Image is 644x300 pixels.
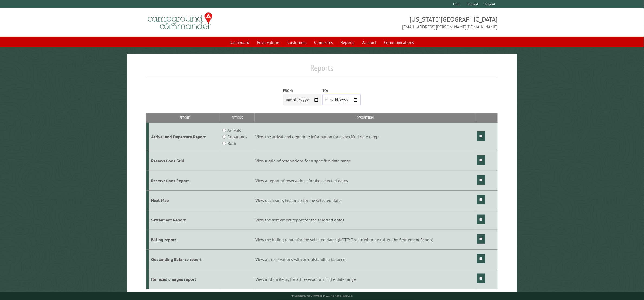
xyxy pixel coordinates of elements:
a: Dashboard [227,37,253,47]
th: Description [255,113,476,122]
a: Customers [284,37,310,47]
a: Reservations [254,37,283,47]
td: Reservations Report [149,171,220,190]
td: View all reservations with an outstanding balance [255,250,476,269]
img: Campground Commander [146,11,214,32]
th: Options [220,113,255,122]
td: View the settlement report for the selected dates [255,210,476,230]
label: To: [323,88,361,93]
td: View a grid of reservations for a specified date range [255,151,476,171]
td: Settlement Report [149,210,220,230]
a: Communications [381,37,418,47]
td: View a report of reservations for the selected dates [255,171,476,190]
td: View occupancy heat map for the selected dates [255,190,476,210]
a: Reports [338,37,358,47]
td: Arrival and Departure Report [149,123,220,151]
td: View add on items for all reservations in the date range [255,269,476,289]
td: View the arrival and departure information for a specified date range [255,123,476,151]
td: Oustanding Balance report [149,250,220,269]
h1: Reports [146,63,497,77]
td: Reservations Grid [149,151,220,171]
label: Arrivals [227,127,241,133]
label: From: [283,88,321,93]
td: Heat Map [149,190,220,210]
td: View the billing report for the selected dates (NOTE: This used to be called the Settlement Report) [255,230,476,250]
a: Campsites [311,37,337,47]
td: Itemized charges report [149,269,220,289]
small: © Campground Commander LLC. All rights reserved. [291,294,353,298]
span: [US_STATE][GEOGRAPHIC_DATA] [EMAIL_ADDRESS][PERSON_NAME][DOMAIN_NAME] [322,15,498,30]
a: Account [359,37,380,47]
td: Billing report [149,230,220,250]
th: Report [149,113,220,122]
label: Departures [227,133,247,140]
label: Both [227,140,236,146]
